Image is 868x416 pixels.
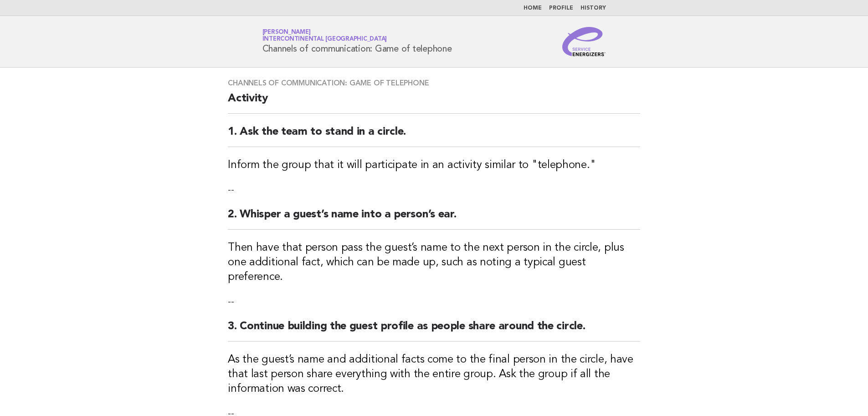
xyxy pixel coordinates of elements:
[228,158,640,173] h3: Inform the group that it will participate in an activity similar to "telephone."
[228,184,640,196] p: --
[228,91,640,114] h2: Activity
[524,5,542,11] a: Home
[228,319,640,342] h2: 3. Continue building the guest profile as people share around the circle.
[262,37,387,42] span: InterContinental [GEOGRAPHIC_DATA]
[562,27,606,56] img: Service Energizers
[262,29,387,42] a: [PERSON_NAME]InterContinental [GEOGRAPHIC_DATA]
[228,295,640,308] p: --
[228,79,640,88] h3: Channels of communication: Game of telephone
[228,125,640,147] h2: 1. Ask the team to stand in a circle.
[228,353,640,396] h3: As the guest’s name and additional facts come to the final person in the circle, have that last p...
[549,5,573,11] a: Profile
[228,207,640,230] h2: 2. Whisper a guest’s name into a person’s ear.
[580,5,606,11] a: History
[262,30,452,53] h1: Channels of communication: Game of telephone
[228,241,640,284] h3: Then have that person pass the guest’s name to the next person in the circle, plus one additional...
